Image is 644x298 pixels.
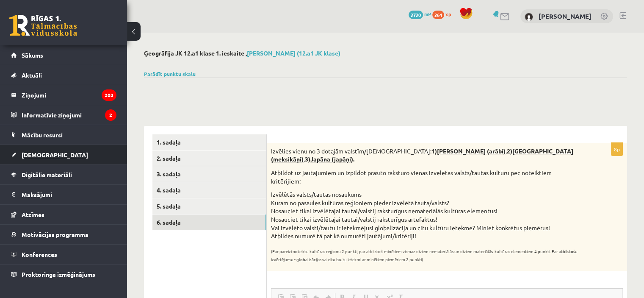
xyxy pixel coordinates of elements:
span: mP [424,11,431,17]
a: 1. sadaļa [152,134,266,150]
a: 3. sadaļa [152,166,266,182]
a: 2720 mP [409,11,431,17]
a: 264 xp [432,11,455,17]
a: Digitālie materiāli [11,165,116,184]
li: Izvēlētās valsts/tautas nosaukums [271,190,580,199]
i: 203 [102,89,116,101]
a: Konferences [11,245,116,264]
a: Motivācijas programma [11,225,116,244]
sub: (Par pareizi noteiktu kultūras reģionu 2 punkti, par atbilstoši minētiem vismaz diviem nemateriāl... [271,248,578,263]
span: Digitālie materiāli [22,171,72,178]
a: Informatīvie ziņojumi2 [11,105,116,125]
img: Mārcis Elmārs Ašmanis [525,13,533,21]
a: Sākums [11,45,116,65]
li: Vai izvēlēto valsti/tautu ir ietekmējusi globalizācija un citu kultūru ietekme? Miniet konkrētus ... [271,224,580,232]
strong: 3) . [305,155,354,163]
span: Aktuāli [22,71,42,79]
span: xp [445,11,451,17]
span: 2720 [409,11,423,19]
a: Proktoringa izmēģinājums [11,265,116,284]
li: Kuram no pasaules kultūras reģioniem pieder izvēlētā tauta/valsts? [271,199,580,207]
span: Proktoringa izmēģinājums [22,270,95,278]
strong: 2) [271,147,573,163]
span: [DEMOGRAPHIC_DATA] [22,151,88,159]
a: [PERSON_NAME] [539,12,591,20]
a: Maksājumi [11,185,116,204]
legend: Informatīvie ziņojumi [22,105,116,125]
span: 264 [432,11,444,19]
span: Mācību resursi [22,131,63,139]
p: Atbildot uz jautājumiem un izpildot prasīto raksturo vienas izvēlētās valsts/tautas kultūru pēc n... [271,169,580,185]
a: [PERSON_NAME] (12.a1 JK klase) [247,49,340,57]
body: Bagātinātā teksta redaktors, wiswyg-editor-user-answer-47433752659960 [8,8,343,101]
span: Atzīmes [22,211,44,218]
u: [PERSON_NAME] (arābi) [437,147,506,155]
li: Nosauciet tikai izvēlētajai tautai/valstij raksturīgus artefaktus! [271,215,580,224]
p: Izvēlies vienu no 3 dotajām valstīm/[DEMOGRAPHIC_DATA]: , , [271,147,580,164]
a: Atzīmes [11,205,116,224]
a: Rīgas 1. Tālmācības vidusskola [9,15,77,36]
u: Japāna (japāņi) [310,155,353,163]
h2: Ģeogrāfija JK 12.a1 klase 1. ieskaite , [144,50,627,57]
a: 2. sadaļa [152,150,266,166]
p: 8p [611,142,623,156]
legend: Maksājumi [22,185,116,204]
a: [DEMOGRAPHIC_DATA] [11,145,116,164]
a: Ziņojumi203 [11,85,116,105]
strong: 1) [431,147,506,155]
a: 5. sadaļa [152,198,266,214]
span: Sākums [22,51,43,59]
a: 4. sadaļa [152,182,266,198]
span: Motivācijas programma [22,231,88,238]
p: Atbildes numurē tā pat kā numurēti jautājumi/kritēriji! [271,232,580,240]
a: Aktuāli [11,65,116,85]
i: 2 [105,109,116,121]
legend: Ziņojumi [22,85,116,105]
u: [GEOGRAPHIC_DATA] (meksikāņi) [271,147,573,163]
span: Konferences [22,251,57,258]
a: Mācību resursi [11,125,116,145]
a: 6. sadaļa [152,214,266,230]
li: Nosauciet tikai izvēlētajai tautai/valstij raksturīgus nemateriālās kultūras elementus! [271,207,580,215]
a: Parādīt punktu skalu [144,70,196,77]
